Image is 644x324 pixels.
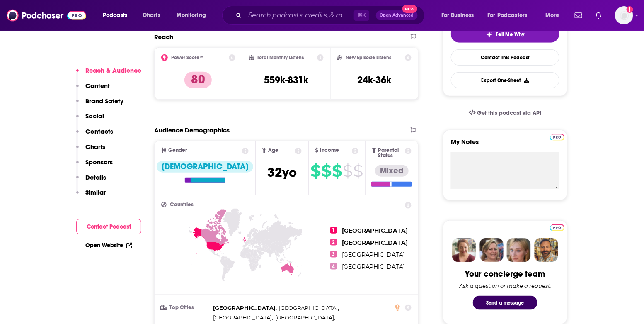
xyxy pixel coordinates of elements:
[330,251,337,258] span: 3
[137,9,165,22] a: Charts
[85,143,105,151] p: Charts
[267,164,297,180] span: 32 yo
[103,10,127,21] span: Podcasts
[534,238,558,262] img: Jon Profile
[213,305,276,311] span: [GEOGRAPHIC_DATA]
[311,164,321,178] span: $
[97,9,138,22] button: open menu
[85,242,132,249] a: Open Website
[76,143,105,158] button: Charts
[441,10,474,21] span: For Business
[157,161,253,173] div: [DEMOGRAPHIC_DATA]
[154,33,173,41] h2: Reach
[482,9,540,22] button: open menu
[85,97,123,105] p: Brand Safety
[213,313,273,322] span: ,
[213,314,272,321] span: [GEOGRAPHIC_DATA]
[330,239,337,246] span: 2
[257,55,304,61] h2: Total Monthly Listens
[320,148,339,153] span: Income
[615,6,633,24] img: User Profile
[230,6,433,25] div: Search podcasts, credits, & more...
[451,49,559,66] a: Contact This Podcast
[496,31,525,38] span: Tell Me Why
[353,164,363,178] span: $
[550,134,564,141] img: Podchaser Pro
[545,10,559,21] span: More
[452,238,476,262] img: Sydney Profile
[213,303,277,313] span: ,
[171,9,217,22] button: open menu
[76,112,104,127] button: Social
[354,10,369,21] span: ⌘ K
[85,82,110,90] p: Content
[615,6,633,24] button: Show profile menu
[465,269,545,279] div: Your concierge team
[358,74,392,86] h3: 24k-36k
[85,188,106,196] p: Similar
[85,127,113,135] p: Contacts
[279,303,339,313] span: ,
[275,313,335,322] span: ,
[322,164,332,178] span: $
[477,110,542,117] span: Get this podcast via API
[76,173,106,189] button: Details
[264,74,308,86] h3: 559k-831k
[171,55,203,61] h2: Power Score™
[436,9,484,22] button: open menu
[76,188,106,204] button: Similar
[7,7,86,23] img: Podchaser - Follow, Share and Rate Podcasts
[402,5,417,13] span: New
[76,158,113,173] button: Sponsors
[627,6,633,13] svg: Add a profile image
[488,10,528,21] span: For Podcasters
[479,238,504,262] img: Barbara Profile
[76,66,141,82] button: Reach & Audience
[375,165,409,177] div: Mixed
[342,227,408,234] span: [GEOGRAPHIC_DATA]
[85,66,141,74] p: Reach & Audience
[85,158,113,166] p: Sponsors
[462,103,548,123] a: Get this podcast via API
[451,25,559,43] button: tell me why sparkleTell Me Why
[378,148,404,158] span: Parental Status
[342,251,405,258] span: [GEOGRAPHIC_DATA]
[592,8,605,22] a: Show notifications dropdown
[346,55,391,61] h2: New Episode Listens
[184,72,212,88] p: 80
[451,138,559,152] label: My Notes
[380,13,414,17] span: Open Advanced
[170,202,194,207] span: Countries
[154,126,230,134] h2: Audience Demographics
[275,314,334,321] span: [GEOGRAPHIC_DATA]
[85,173,106,181] p: Details
[177,10,206,21] span: Monitoring
[550,223,564,231] a: Pro website
[459,283,551,289] div: Ask a question or make a request.
[473,296,537,310] button: Send a message
[143,10,160,21] span: Charts
[486,31,493,38] img: tell me why sparkle
[550,224,564,231] img: Podchaser Pro
[615,6,633,24] span: Logged in as podimatt
[245,9,354,22] input: Search podcasts, credits, & more...
[161,305,210,310] h3: Top Cities
[330,227,337,234] span: 1
[451,72,559,88] button: Export One-Sheet
[332,164,342,178] span: $
[507,238,531,262] img: Jules Profile
[76,219,141,234] button: Contact Podcast
[540,9,570,22] button: open menu
[76,82,110,97] button: Content
[571,8,586,22] a: Show notifications dropdown
[279,305,338,311] span: [GEOGRAPHIC_DATA]
[550,133,564,141] a: Pro website
[168,148,187,153] span: Gender
[330,263,337,270] span: 4
[76,97,123,112] button: Brand Safety
[76,127,113,143] button: Contacts
[268,148,278,153] span: Age
[85,112,104,120] p: Social
[342,263,405,270] span: [GEOGRAPHIC_DATA]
